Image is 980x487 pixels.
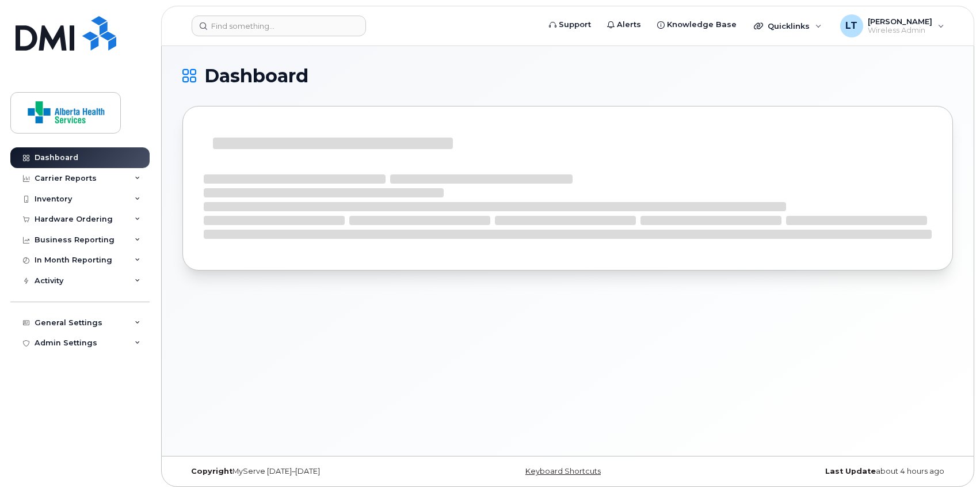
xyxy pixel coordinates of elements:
[182,467,439,476] div: MyServe [DATE]–[DATE]
[696,467,953,476] div: about 4 hours ago
[191,467,232,475] strong: Copyright
[204,67,308,85] span: Dashboard
[525,467,601,475] a: Keyboard Shortcuts
[825,467,876,475] strong: Last Update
